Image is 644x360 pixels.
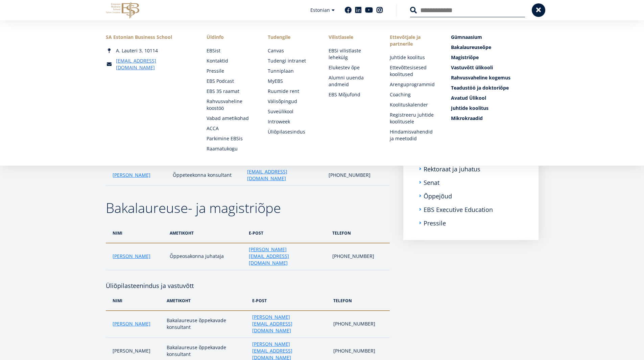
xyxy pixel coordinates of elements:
a: [PERSON_NAME] [113,172,150,178]
span: Gümnaasium [451,34,482,40]
a: [PERSON_NAME][EMAIL_ADDRESS][DOMAIN_NAME] [252,314,327,334]
a: Juhtide koolitus [451,105,538,112]
a: Elukestev õpe [329,64,376,71]
a: [PERSON_NAME] [113,253,150,260]
a: Instagram [376,7,383,14]
a: Rahvusvaheline koostöö [207,98,254,112]
a: EBS 35 raamat [207,88,254,95]
span: Magistriõpe [451,54,479,61]
span: Rahvusvaheline kogemus [451,74,510,81]
a: Facebook [345,7,352,14]
a: Arenguprogrammid [390,81,437,88]
th: e-post [245,223,329,243]
a: Senat [424,179,439,186]
span: Üldinfo [207,34,254,41]
a: Vastuvõtt ülikooli [451,64,538,71]
a: ACCA [207,125,254,132]
span: Vilistlasele [329,34,376,41]
a: [PERSON_NAME][EMAIL_ADDRESS][DOMAIN_NAME] [249,246,325,266]
a: Tunniplaan [268,68,315,74]
a: Gümnaasium [451,34,538,41]
span: Bakalaureuseõpe [451,44,491,50]
th: telefon [330,291,389,311]
div: SA Estonian Business School [106,34,193,41]
a: Koolituskalender [390,101,437,108]
th: ametikoht [163,291,249,311]
a: Registreeru juhtide koolitusele [390,112,437,125]
th: e-post [249,291,330,311]
th: ametikoht [166,223,246,243]
a: Alumni uuenda andmeid [329,74,376,88]
a: Üliõpilasesindus [268,128,315,135]
a: Pressile [424,220,446,226]
a: Rahvusvaheline kogemus [451,74,538,81]
a: Bakalaureuseõpe [451,44,538,51]
th: nimi [106,291,163,311]
a: Raamatukogu [207,145,254,152]
span: Avatud Ülikool [451,95,486,101]
a: Kontaktid [207,57,254,64]
a: [EMAIL_ADDRESS][DOMAIN_NAME] [116,57,193,71]
a: Ettevõttesisesed koolitused [390,64,437,78]
span: Mikrokraadid [451,115,483,121]
a: Coaching [390,91,437,98]
a: Magistriõpe [451,54,538,61]
span: Juhtide koolitus [451,105,488,111]
a: Suveülikool [268,108,315,115]
h2: Bakalaureuse- ja magistriõpe [106,199,390,216]
a: MyEBS [268,78,315,85]
a: Hindamisvahendid ja meetodid [390,128,437,142]
a: Rektoraat ja juhatus [424,166,480,172]
span: Vastuvõtt ülikooli [451,64,493,71]
td: Õppeteekonna konsultant [169,165,244,186]
a: Youtube [365,7,373,14]
a: Linkedin [355,7,362,14]
a: Teadustöö ja doktoriõpe [451,85,538,91]
a: EBS Mõjufond [329,91,376,98]
a: [PERSON_NAME] [113,320,150,327]
a: Pressile [207,68,254,74]
a: EBSi vilistlaste lehekülg [329,47,376,61]
th: nimi [106,223,166,243]
a: Vabad ametikohad [207,115,254,122]
td: [PHONE_NUMBER] [325,165,389,186]
a: Juhtide koolitus [390,54,437,61]
a: Avatud Ülikool [451,95,538,101]
td: [PHONE_NUMBER] [330,311,389,338]
th: telefon [329,223,390,243]
a: EBSist [207,47,254,54]
a: Mikrokraadid [451,115,538,122]
a: EBS Executive Education [424,206,493,213]
td: Õppeosakonna juhataja [166,243,246,270]
span: Ettevõtjale ja partnerile [390,34,437,47]
td: [PHONE_NUMBER] [329,243,390,270]
a: [EMAIL_ADDRESS][DOMAIN_NAME] [247,168,322,182]
a: Canvas [268,47,315,54]
td: Bakalaureuse õppekavade konsultant [163,311,249,338]
span: Teadustöö ja doktoriõpe [451,85,509,91]
a: Introweek [268,118,315,125]
div: A. Lauteri 3, 10114 [106,47,193,54]
a: Tudengi intranet [268,57,315,64]
a: Välisõpingud [268,98,315,105]
a: Ruumide rent [268,88,315,95]
h4: Üliõpilasteenindus ja vastuvõtt [106,270,390,291]
a: Tudengile [268,34,315,41]
a: EBS Podcast [207,78,254,85]
a: Parkimine EBSis [207,135,254,142]
a: Õppejõud [424,193,452,199]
